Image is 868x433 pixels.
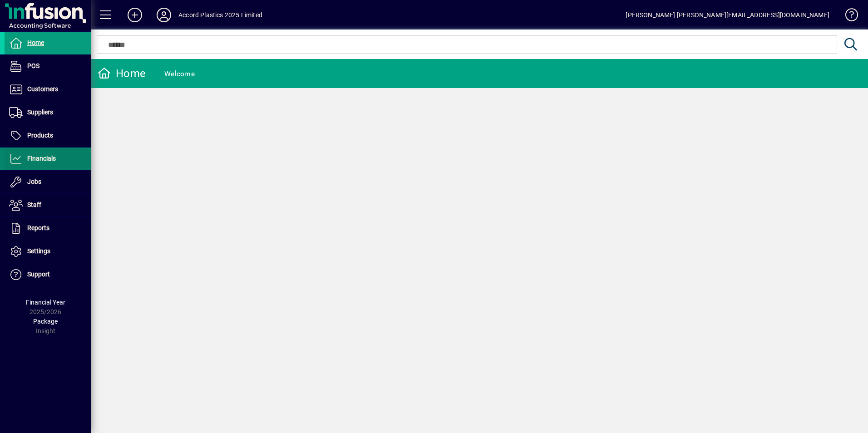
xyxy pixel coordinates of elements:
span: Customers [27,85,58,93]
a: Staff [5,194,91,216]
div: Accord Plastics 2025 Limited [178,8,262,22]
div: [PERSON_NAME] [PERSON_NAME][EMAIL_ADDRESS][DOMAIN_NAME] [626,8,829,22]
a: Financials [5,148,91,170]
span: Jobs [27,178,41,185]
a: Jobs [5,171,91,193]
button: Profile [149,7,178,23]
button: Add [120,7,149,23]
span: Package [33,318,58,325]
span: Home [27,39,44,46]
span: POS [27,62,39,69]
a: Knowledge Base [838,2,857,31]
span: Reports [27,224,49,231]
a: POS [5,55,91,78]
a: Suppliers [5,101,91,124]
a: Reports [5,217,91,240]
span: Financial Year [26,299,65,306]
a: Customers [5,78,91,101]
span: Settings [27,247,50,255]
a: Settings [5,240,91,263]
div: Welcome [164,67,195,81]
span: Suppliers [27,108,53,116]
span: Products [27,132,53,139]
a: Products [5,124,91,147]
span: Support [27,271,50,278]
span: Staff [27,201,41,208]
span: Financials [27,155,56,162]
div: Home [98,66,146,81]
a: Support [5,263,91,286]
